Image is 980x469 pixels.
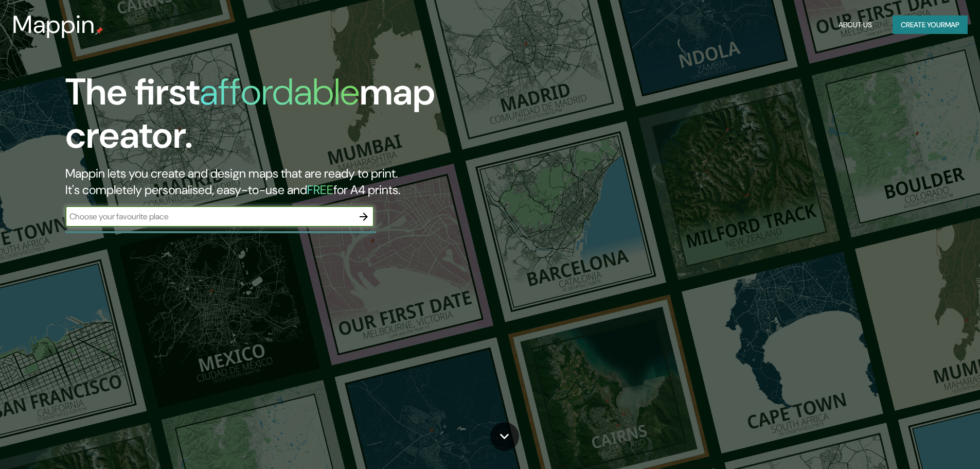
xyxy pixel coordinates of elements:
[12,10,95,39] h3: Mappin
[307,182,333,198] h5: FREE
[200,68,360,116] h1: affordable
[893,15,968,34] button: Create yourmap
[65,71,556,165] h1: The first map creator.
[65,165,556,198] h2: Mappin lets you create and design maps that are ready to print. It's completely personalised, eas...
[65,211,353,222] input: Choose your favourite place
[95,27,103,35] img: mappin-pin
[834,15,876,34] button: About Us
